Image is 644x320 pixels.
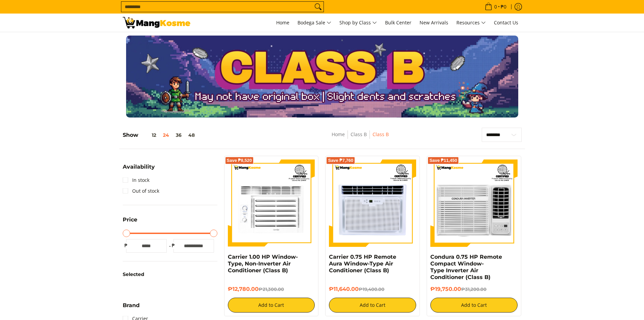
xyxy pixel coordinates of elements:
span: Shop by Class [339,19,377,27]
span: Availability [123,164,155,170]
a: Bodega Sale [294,14,335,32]
span: Class B [373,130,389,139]
h6: ₱19,750.00 [430,286,518,293]
h5: Show [123,132,198,138]
summary: Open [123,164,155,175]
h6: ₱11,640.00 [329,286,416,293]
img: Class B Class B | Mang Kosme [123,17,190,28]
a: Contact Us [491,14,522,32]
span: Resources [456,19,486,27]
del: ₱21,300.00 [259,286,284,292]
span: ₱ [123,242,129,249]
a: Home [332,131,345,137]
nav: Breadcrumbs [284,130,436,146]
del: ₱19,400.00 [359,286,384,292]
a: In stock [123,175,149,186]
img: Condura 0.75 HP Remote Compact Window-Type Inverter Air Conditioner (Class B) [430,159,518,247]
span: Price [123,217,137,222]
button: 36 [172,132,185,138]
span: 0 [493,4,498,9]
a: Condura 0.75 HP Remote Compact Window-Type Inverter Air Conditioner (Class B) [430,254,502,280]
a: Home [273,14,293,32]
a: Carrier 0.75 HP Remote Aura Window-Type Air Conditioner (Class B) [329,254,396,274]
span: Brand [123,303,140,308]
a: Class B [351,131,367,137]
button: 24 [160,132,172,138]
span: Contact Us [494,19,518,26]
button: Add to Cart [430,298,518,313]
span: Bulk Center [385,19,411,26]
a: New Arrivals [416,14,452,32]
del: ₱31,200.00 [461,286,486,292]
h6: ₱12,780.00 [228,286,315,293]
nav: Main Menu [197,14,522,32]
button: 12 [138,132,160,138]
span: • [483,3,508,10]
a: Out of stock [123,186,159,196]
button: Add to Cart [228,298,315,313]
span: Save ₱11,450 [429,158,457,163]
a: Resources [453,14,489,32]
button: Search [313,2,324,12]
span: Save ₱7,760 [328,158,353,163]
span: ₱ [170,242,177,249]
summary: Open [123,217,137,228]
a: Shop by Class [336,14,380,32]
span: New Arrivals [420,19,448,26]
a: Bulk Center [382,14,415,32]
span: ₱0 [500,4,507,9]
img: Carrier 1.00 HP Window-Type, Non-Inverter Air Conditioner (Class B) [228,159,315,247]
span: Bodega Sale [297,19,331,27]
img: Carrier 0.75 HP Remote Aura Window-Type Air Conditioner (Class B) [329,159,416,247]
a: Carrier 1.00 HP Window-Type, Non-Inverter Air Conditioner (Class B) [228,254,298,274]
summary: Open [123,303,140,313]
span: Home [276,19,289,26]
h6: Selected [123,272,217,278]
span: Save ₱8,520 [227,158,252,163]
button: 48 [185,132,198,138]
button: Add to Cart [329,298,416,313]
